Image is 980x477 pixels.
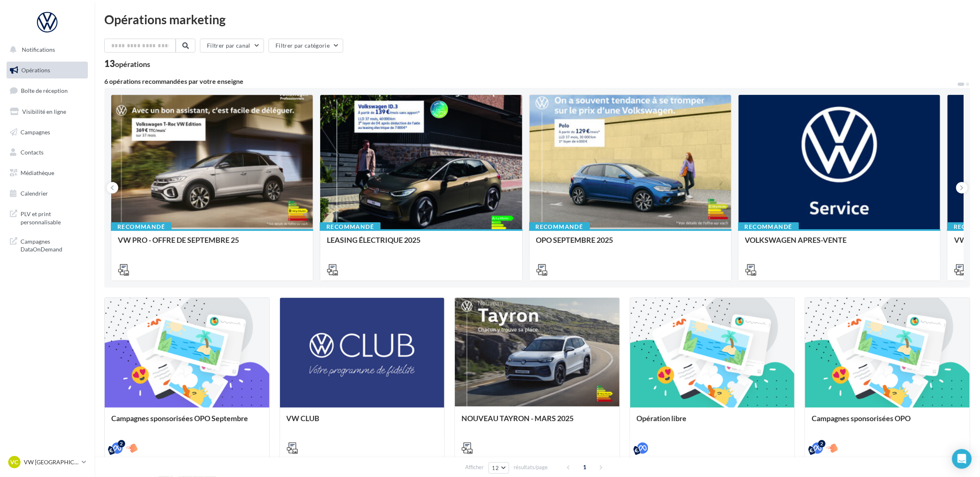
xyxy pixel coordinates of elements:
[461,414,613,431] div: NOUVEAU TAYRON - MARS 2025
[5,164,90,182] a: Médiathèque
[637,414,788,431] div: Opération libre
[327,236,515,252] div: LEASING ÉLECTRIQUE 2025
[5,233,90,257] a: Campagnes DataOnDemand
[818,440,826,447] div: 2
[5,62,90,79] a: Opérations
[21,67,50,74] span: Opérations
[492,465,499,471] span: 12
[489,462,510,474] button: 12
[5,205,90,229] a: PLV et print personnalisable
[21,190,48,197] span: Calendrier
[22,108,66,115] span: Visibilité en ligne
[111,222,172,231] div: Recommandé
[24,458,78,466] p: VW [GEOGRAPHIC_DATA]
[104,13,970,25] div: Opérations marketing
[5,144,90,161] a: Contacts
[200,39,264,53] button: Filtrer par canal
[738,222,799,231] div: Recommandé
[111,414,263,431] div: Campagnes sponsorisées OPO Septembre
[104,59,150,68] div: 13
[466,463,484,471] span: Afficher
[5,103,90,120] a: Visibilité en ligne
[5,185,90,202] a: Calendrier
[21,236,85,253] span: Campagnes DataOnDemand
[22,46,55,53] span: Notifications
[514,463,548,471] span: résultats/page
[21,149,44,156] span: Contacts
[21,169,54,176] span: Médiathèque
[320,222,381,231] div: Recommandé
[578,461,591,474] span: 1
[529,222,590,231] div: Recommandé
[21,87,68,94] span: Boîte de réception
[104,78,957,85] div: 6 opérations recommandées par votre enseigne
[745,236,934,252] div: VOLKSWAGEN APRES-VENTE
[5,124,90,141] a: Campagnes
[118,236,306,252] div: VW PRO - OFFRE DE SEPTEMBRE 25
[952,449,972,469] div: Open Intercom Messenger
[21,128,50,135] span: Campagnes
[5,41,86,58] button: Notifications
[812,414,963,431] div: Campagnes sponsorisées OPO
[269,39,343,53] button: Filtrer par catégorie
[536,236,725,252] div: OPO SEPTEMBRE 2025
[5,82,90,99] a: Boîte de réception
[287,414,438,431] div: VW CLUB
[115,60,150,68] div: opérations
[118,440,125,447] div: 2
[21,208,85,226] span: PLV et print personnalisable
[11,458,18,466] span: VC
[7,454,88,470] a: VC VW [GEOGRAPHIC_DATA]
